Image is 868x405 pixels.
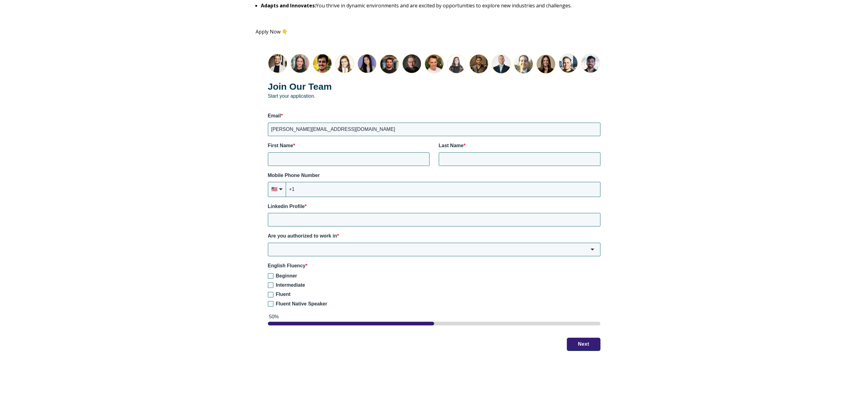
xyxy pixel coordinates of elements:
[268,204,305,209] span: Linkedin Profile
[256,29,613,34] p: Apply Now 👇
[268,282,273,288] input: Intermediate
[261,2,316,9] strong: Adapts and Innovates:
[276,273,297,278] span: Beginner
[269,313,600,320] div: 50%
[268,233,337,238] span: Are you authorized to work in
[256,41,613,363] form: HubSpot Form
[268,301,273,307] input: Fluent Native Speaker
[276,282,305,288] span: Intermediate
[268,173,320,178] span: Mobile Phone Number
[567,338,600,351] button: Next
[268,81,332,92] strong: Join Our Team
[439,143,464,148] span: Last Name
[268,292,273,297] input: Fluent
[268,53,600,74] img: Join the Lean Layer team
[276,301,327,306] span: Fluent Native Speaker
[261,2,612,9] p: You thrive in dynamic environments and are excited by opportunities to explore new industries and...
[268,113,281,118] span: Email
[271,186,277,193] span: flag
[268,263,306,268] span: English Fluency
[276,292,291,297] span: Fluent
[268,273,273,279] input: Beginner
[268,80,600,100] p: Start your application.
[268,322,600,325] div: page 1 of 2
[268,143,293,148] span: First Name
